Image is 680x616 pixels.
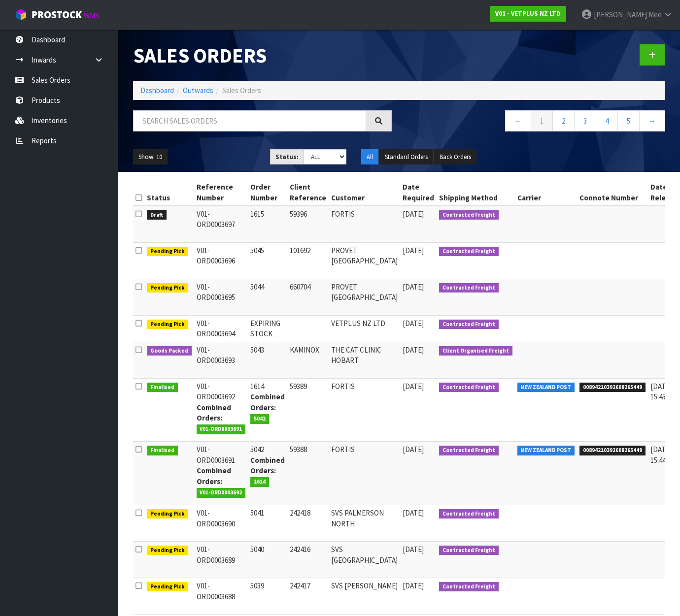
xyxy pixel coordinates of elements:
[403,508,424,518] span: [DATE]
[32,8,82,21] span: ProStock
[403,382,424,391] span: [DATE]
[515,179,578,206] th: Carrier
[250,455,285,475] strong: Combined Orders:
[329,578,400,615] td: SVS [PERSON_NAME]
[248,342,287,378] td: 5043
[329,542,400,578] td: SVS [GEOGRAPHIC_DATA]
[287,578,329,615] td: 242417
[400,179,437,206] th: Date Required
[248,542,287,578] td: 5040
[147,446,178,455] span: Finalised
[194,505,248,542] td: V01-ORD0003690
[194,342,248,378] td: V01-ORD0003693
[439,582,499,592] span: Contracted Freight
[648,10,662,19] span: Mee
[531,110,553,131] a: 1
[439,247,499,257] span: Contracted Freight
[248,442,287,505] td: 5042
[194,279,248,316] td: V01-ORD0003695
[287,243,329,279] td: 101692
[147,509,188,519] span: Pending Pick
[403,319,424,328] span: [DATE]
[439,320,499,329] span: Contracted Freight
[197,403,231,422] strong: Combined Orders:
[403,246,424,255] span: [DATE]
[147,320,188,329] span: Pending Pick
[617,110,640,131] a: 5
[650,445,674,464] span: [DATE] 15:44:00
[379,149,433,165] button: Standard Orders
[222,86,261,95] span: Sales Orders
[329,342,400,378] td: THE CAT CLINIC HOBART
[579,446,646,455] span: 00894210392608265449
[287,279,329,316] td: 660704
[329,279,400,316] td: PROVET [GEOGRAPHIC_DATA]
[329,179,400,206] th: Customer
[439,283,499,293] span: Contracted Freight
[639,110,665,131] a: →
[361,149,378,165] button: All
[329,243,400,279] td: PROVET [GEOGRAPHIC_DATA]
[147,383,178,392] span: Finalised
[183,86,213,95] a: Outwards
[579,383,646,392] span: 00894210392608265449
[287,342,329,378] td: KAMINOX
[248,243,287,279] td: 5045
[439,383,499,392] span: Contracted Freight
[596,110,618,131] a: 4
[248,316,287,342] td: EXPIRING STOCK
[403,282,424,292] span: [DATE]
[287,542,329,578] td: 242416
[552,110,575,131] a: 2
[194,442,248,505] td: V01-ORD0003691
[287,378,329,442] td: 59389
[147,346,192,356] span: Goods Packed
[147,582,188,592] span: Pending Pick
[287,179,329,206] th: Client Reference
[505,110,531,131] a: ←
[329,442,400,505] td: FORTIS
[250,414,269,424] span: 5042
[194,243,248,279] td: V01-ORD0003696
[147,247,188,257] span: Pending Pick
[84,11,99,20] small: WMS
[403,445,424,454] span: [DATE]
[650,382,674,401] span: [DATE] 15:45:00
[147,283,188,293] span: Pending Pick
[15,8,27,21] img: cube-alt.png
[329,505,400,542] td: SVS PALMERSON NORTH
[517,446,575,455] span: NEW ZEALAND POST
[194,206,248,243] td: V01-ORD0003697
[287,442,329,505] td: 59388
[434,149,476,165] button: Back Orders
[144,179,194,206] th: Status
[594,10,647,19] span: [PERSON_NAME]
[287,206,329,243] td: 59396
[329,316,400,342] td: VETPLUS NZ LTD
[517,383,575,392] span: NEW ZEALAND POST
[329,206,400,243] td: FORTIS
[403,581,424,590] span: [DATE]
[147,210,167,220] span: Draft
[437,179,515,206] th: Shipping Method
[403,345,424,355] span: [DATE]
[250,392,285,412] strong: Combined Orders:
[194,378,248,442] td: V01-ORD0003692
[140,86,174,95] a: Dashboard
[197,488,246,498] span: V01-ORD0003692
[439,210,499,220] span: Contracted Freight
[194,542,248,578] td: V01-ORD0003689
[248,505,287,542] td: 5041
[250,477,269,487] span: 1614
[248,179,287,206] th: Order Number
[248,279,287,316] td: 5044
[197,466,231,486] strong: Combined Orders:
[248,378,287,442] td: 1614
[248,578,287,615] td: 5039
[439,546,499,555] span: Contracted Freight
[147,546,188,555] span: Pending Pick
[248,206,287,243] td: 1615
[407,110,665,134] nav: Page navigation
[439,509,499,519] span: Contracted Freight
[194,578,248,615] td: V01-ORD0003688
